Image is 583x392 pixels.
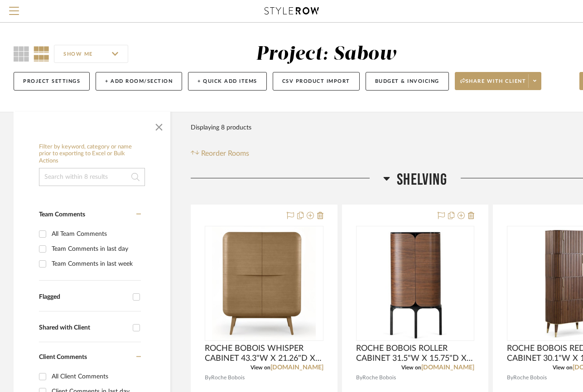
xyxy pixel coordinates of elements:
[460,78,526,91] span: Share with client
[201,148,249,159] span: Reorder Rooms
[251,365,270,370] span: View on
[14,72,90,91] button: Project Settings
[356,344,475,363] span: ROCHE BOBOIS ROLLER CABINET 31.5"W X 15.75"D X 65.75"H
[52,227,139,241] div: All Team Comments
[212,227,316,340] img: ROCHE BOBOIS WHISPER CABINET 43.3"W X 21.26"D X 57.1"H
[256,45,397,64] div: Project: Sabow
[362,373,396,382] span: Roche Bobois
[455,72,542,90] button: Share with client
[401,365,421,370] span: View on
[211,373,245,382] span: Roche Bobois
[191,119,251,137] div: Displaying 8 products
[52,242,139,256] div: Team Comments in last day
[52,257,139,271] div: Team Comments in last week
[366,72,449,91] button: Budget & Invoicing
[513,373,547,382] span: Roche Bobois
[52,369,139,384] div: All Client Comments
[96,72,182,91] button: + Add Room/Section
[205,373,211,382] span: By
[383,227,447,340] img: ROCHE BOBOIS ROLLER CABINET 31.5"W X 15.75"D X 65.75"H
[397,170,447,190] span: SHELVING
[421,364,474,371] a: [DOMAIN_NAME]
[39,354,87,360] span: Client Comments
[188,72,267,91] button: + Quick Add Items
[39,324,128,332] div: Shared with Client
[39,293,128,301] div: Flagged
[150,116,168,134] button: Close
[507,373,513,382] span: By
[273,72,360,91] button: CSV Product Import
[553,365,573,370] span: View on
[39,143,145,165] h6: Filter by keyword, category or name prior to exporting to Excel or Bulk Actions
[191,148,249,159] button: Reorder Rooms
[39,168,145,186] input: Search within 8 results
[39,211,85,218] span: Team Comments
[356,373,362,382] span: By
[270,364,323,371] a: [DOMAIN_NAME]
[205,344,323,363] span: ROCHE BOBOIS WHISPER CABINET 43.3"W X 21.26"D X 57.1"H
